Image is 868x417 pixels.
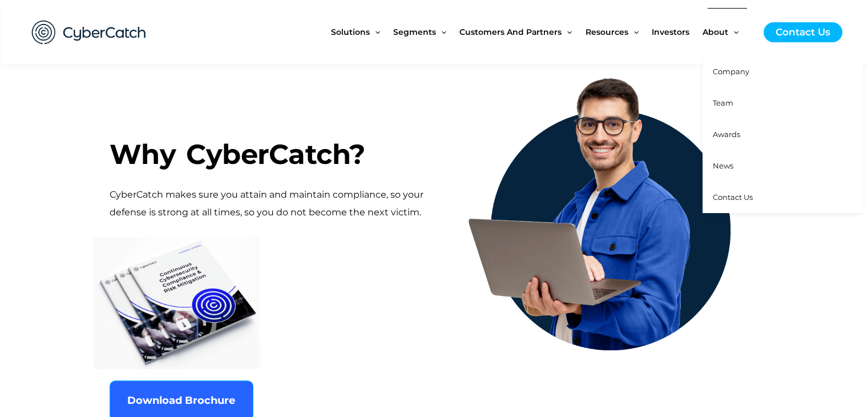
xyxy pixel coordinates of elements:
a: Awards [703,119,863,150]
span: Menu Toggle [628,8,639,56]
a: Contact Us [703,182,863,213]
p: CyberCatch makes sure you attain and maintain compliance, so your defense is strong at all times,... [110,186,429,221]
span: News [713,161,733,170]
a: News [703,150,863,182]
span: Menu Toggle [370,8,380,56]
a: Contact Us [764,22,842,42]
img: CyberCatch [21,9,158,56]
span: Contact Us [713,193,753,202]
span: Menu Toggle [562,8,572,56]
span: Investors [652,8,689,56]
span: Segments [393,8,436,56]
span: Menu Toggle [436,8,446,56]
a: Company [703,56,863,87]
span: Menu Toggle [728,8,738,56]
span: Company [713,67,749,76]
nav: Site Navigation: New Main Menu [331,8,752,56]
span: Download Brochure [127,395,235,406]
span: About [703,8,728,56]
a: Team [703,87,863,119]
span: Team [713,98,733,107]
a: Investors [652,8,703,56]
h3: Why CyberCatch? [110,93,429,175]
span: Customers and Partners [459,8,562,56]
span: Solutions [331,8,370,56]
span: Resources [586,8,628,56]
span: Awards [713,130,740,139]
